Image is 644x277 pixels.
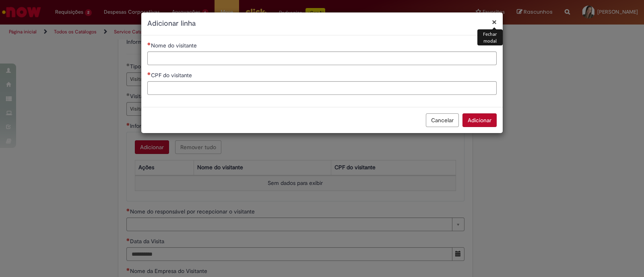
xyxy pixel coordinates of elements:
[492,18,497,26] button: Fechar modal
[147,51,497,65] input: Nome do visitante
[462,113,497,127] button: Adicionar
[151,42,198,49] span: Nome do visitante
[147,81,497,95] input: CPF do visitante
[147,42,151,45] span: Necessários
[147,72,151,75] span: Necessários
[147,18,497,29] h2: Adicionar linha
[151,72,194,79] span: CPF do visitante
[477,29,503,45] div: Fechar modal
[426,113,459,127] button: Cancelar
